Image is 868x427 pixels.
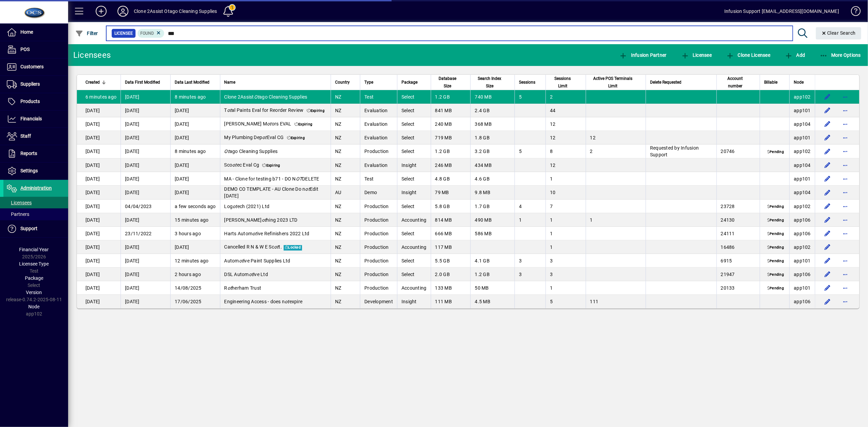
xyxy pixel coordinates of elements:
[764,79,777,86] span: Billable
[360,104,397,117] td: Evaluation
[170,172,220,186] td: [DATE]
[170,117,220,131] td: [DATE]
[397,158,431,172] td: Insight
[121,213,170,227] td: [DATE]
[822,242,833,253] button: Edit
[360,240,397,254] td: Production
[840,228,851,239] button: More options
[794,190,811,195] span: app104.prod.infusionbusinesssoftware.com
[20,185,52,191] span: Administration
[679,49,714,61] button: Licensee
[822,173,833,184] button: Edit
[331,227,360,240] td: NZ
[515,200,546,213] td: 4
[766,204,785,210] span: Pending
[515,213,546,227] td: 1
[822,228,833,239] button: Edit
[262,135,267,140] em: ot
[840,215,851,225] button: More options
[840,283,851,293] button: More options
[170,144,220,158] td: 8 minutes ago
[3,197,68,208] a: Licensees
[546,131,585,144] td: 12
[794,176,811,182] span: app101.prod.infusionbusinesssoftware.com
[364,79,373,86] span: Type
[125,79,166,86] div: Data First Modified
[331,240,360,254] td: NZ
[397,254,431,268] td: Select
[431,254,471,268] td: 5.5 GB
[331,200,360,213] td: NZ
[726,52,770,58] span: Clone Licensee
[261,163,282,169] span: Expiring
[431,172,471,186] td: 4.8 GB
[224,79,327,86] div: Name
[224,121,291,126] span: [PERSON_NAME] M ors EVAL
[840,132,851,143] button: More options
[170,200,220,213] td: a few seconds ago
[546,158,585,172] td: 12
[431,104,471,117] td: 841 MB
[590,75,635,90] span: Active POS Terminals Limit
[224,149,230,154] em: Ot
[397,117,431,131] td: Select
[766,245,785,251] span: Pending
[227,107,232,113] em: ot
[77,254,121,268] td: [DATE]
[77,227,121,240] td: [DATE]
[397,240,431,254] td: Accounting
[431,144,471,158] td: 1.2 GB
[820,52,861,58] span: More Options
[73,50,111,61] div: Licensees
[785,52,805,58] span: Add
[239,258,244,263] em: ot
[470,104,515,117] td: 2.4 GB
[20,133,31,139] span: Staff
[397,268,431,281] td: Select
[3,163,68,180] a: Settings
[397,200,431,213] td: Select
[794,135,811,140] span: app101.prod.infusionbusinesssoftware.com
[470,213,515,227] td: 490 MB
[121,227,170,240] td: 23/11/2022
[121,131,170,144] td: [DATE]
[85,79,100,86] span: Created
[3,128,68,145] a: Staff
[546,227,585,240] td: 1
[716,227,760,240] td: 24111
[397,186,431,200] td: Insight
[77,117,121,131] td: [DATE]
[794,244,811,250] span: app102.prod.infusionbusinesssoftware.com
[3,220,68,237] a: Support
[546,117,585,131] td: 12
[121,172,170,186] td: [DATE]
[170,254,220,268] td: 12 minutes ago
[90,5,112,17] button: Add
[397,144,431,158] td: Select
[546,200,585,213] td: 7
[721,75,749,90] span: Account number
[681,52,712,58] span: Licensee
[794,217,811,223] span: app106.prod.infusionbusinesssoftware.com
[252,231,257,236] em: ot
[650,79,712,86] div: Delete Requested
[515,254,546,268] td: 3
[20,226,37,231] span: Support
[822,255,833,266] button: Edit
[435,75,460,90] span: Database Size
[175,79,216,86] div: Data Last Modified
[846,1,859,23] a: Knowledge Base
[112,5,134,17] button: Profile
[224,186,319,199] span: DEMO CO TEMPLATE - AU Clone Do n Edit [DATE]
[138,29,164,38] mat-chip: Found Status: Found
[822,91,833,102] button: Edit
[794,149,811,154] span: app102.prod.infusionbusinesssoftware.com
[224,258,290,263] span: Autom ive Paint Supplies Ltd
[840,173,851,184] button: More options
[840,119,851,130] button: More options
[3,76,68,93] a: Suppliers
[114,30,133,37] span: Licensee
[267,121,272,126] em: ot
[274,244,279,250] em: ot
[470,144,515,158] td: 3.2 GB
